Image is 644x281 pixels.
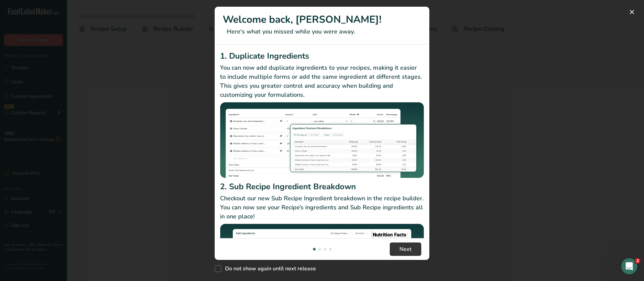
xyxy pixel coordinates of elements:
[621,258,637,274] iframe: Intercom live chat
[220,63,424,99] p: You can now add duplicate ingredients to your recipes, making it easier to include multiple forms...
[221,265,316,272] span: Do not show again until next release
[223,12,421,27] h1: Welcome back, [PERSON_NAME]!
[220,181,424,193] h2: 2. Sub Recipe Ingredient Breakdown
[220,194,424,221] p: Checkout our new Sub Recipe Ingredient breakdown in the recipe builder. You can now see your Reci...
[635,258,640,264] span: 2
[390,242,421,256] button: Next
[220,102,424,178] img: Duplicate Ingredients
[399,245,412,253] span: Next
[220,50,424,62] h2: 1. Duplicate Ingredients
[223,27,421,36] p: Here's what you missed while you were away.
